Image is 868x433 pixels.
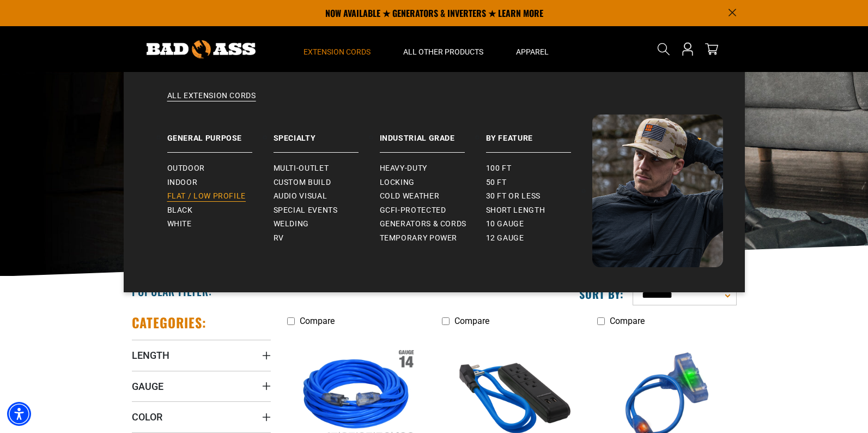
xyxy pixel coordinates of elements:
a: cart [703,43,720,56]
span: Audio Visual [274,191,327,201]
a: Indoor [167,176,274,190]
summary: Length [132,340,271,370]
a: 100 ft [486,161,592,176]
span: All Other Products [403,47,483,57]
span: Custom Build [274,178,331,188]
span: Color [132,411,162,423]
a: Multi-Outlet [274,161,380,176]
a: Audio Visual [274,189,380,203]
a: 12 gauge [486,231,592,245]
span: Apparel [516,47,549,57]
a: By Feature [486,115,592,153]
a: Custom Build [274,176,380,190]
span: Compare [454,316,489,326]
a: 10 gauge [486,217,592,231]
summary: Extension Cords [287,26,387,72]
span: Compare [610,316,645,326]
a: Flat / Low Profile [167,189,274,203]
a: Heavy-Duty [380,161,486,176]
span: Outdoor [167,164,205,173]
a: Cold Weather [380,189,486,203]
a: 30 ft or less [486,189,592,203]
a: GCFI-Protected [380,203,486,218]
span: 30 ft or less [486,191,541,201]
h2: Popular Filter: [132,284,212,298]
span: Black [167,206,193,215]
a: Special Events [274,203,380,218]
span: RV [274,233,284,243]
a: Locking [380,176,486,190]
a: Outdoor [167,161,274,176]
span: Compare [300,316,335,326]
span: Multi-Outlet [274,164,329,173]
a: General Purpose [167,115,274,153]
label: Sort by: [579,287,624,301]
a: RV [274,231,380,245]
span: Indoor [167,178,198,188]
summary: Color [132,401,271,432]
a: Temporary Power [380,231,486,245]
span: GCFI-Protected [380,206,446,215]
span: Temporary Power [380,233,458,243]
span: Length [132,349,169,362]
summary: Apparel [500,26,565,72]
a: Black [167,203,274,218]
span: Welding [274,219,309,229]
span: Cold Weather [380,191,440,201]
a: Specialty [274,115,380,153]
h2: Categories: [132,314,207,331]
span: 12 gauge [486,233,524,243]
span: 100 ft [486,164,512,173]
div: Accessibility Menu [7,402,31,426]
span: Generators & Cords [380,219,467,229]
span: 50 ft [486,178,507,188]
summary: Search [655,40,672,58]
a: White [167,217,274,231]
span: 10 gauge [486,219,524,229]
a: 50 ft [486,176,592,190]
summary: All Other Products [387,26,500,72]
summary: Gauge [132,371,271,401]
span: White [167,219,192,229]
a: Generators & Cords [380,217,486,231]
span: Extension Cords [304,47,371,57]
a: Industrial Grade [380,115,486,153]
span: Heavy-Duty [380,164,427,173]
a: Open this option [679,26,696,72]
a: Welding [274,217,380,231]
span: Locking [380,178,415,188]
span: Short Length [486,206,545,215]
span: Special Events [274,206,338,215]
img: Bad Ass Extension Cords [147,40,256,58]
span: Gauge [132,380,163,393]
img: Bad Ass Extension Cords [592,115,723,267]
a: Short Length [486,203,592,218]
span: Flat / Low Profile [167,191,246,201]
a: All Extension Cords [145,91,723,115]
